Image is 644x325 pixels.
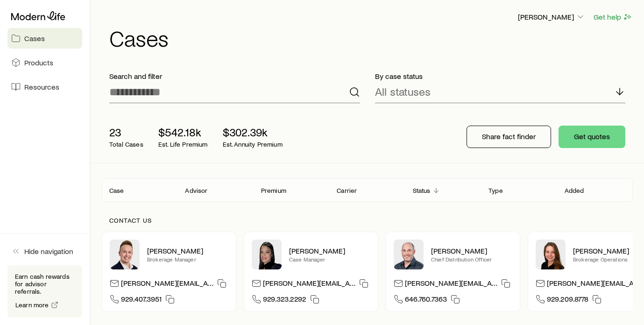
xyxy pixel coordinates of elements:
p: Share fact finder [482,132,536,141]
span: 929.323.2292 [263,294,306,307]
p: Est. Life Premium [158,141,208,148]
a: Products [7,52,82,73]
button: Get quotes [559,126,625,148]
button: Get help [593,12,633,22]
p: Advisor [185,187,207,194]
img: Elana Hasten [252,240,282,269]
p: [PERSON_NAME] [289,246,370,255]
p: $302.39k [223,126,283,139]
p: By case status [375,71,626,81]
span: 929.209.8778 [547,294,588,307]
button: Share fact finder [467,126,551,148]
p: Chief Distribution Officer [431,255,512,263]
button: [PERSON_NAME] [517,12,586,23]
p: Added [565,187,584,194]
p: Status [413,187,431,194]
p: Search and filter [109,71,360,81]
span: 646.760.7363 [405,294,447,307]
span: Resources [24,82,59,92]
span: Learn more [15,302,49,308]
p: Contact us [109,217,625,224]
p: Carrier [337,187,357,194]
p: [PERSON_NAME] [147,246,228,255]
span: Cases [24,34,45,43]
span: Products [24,58,53,67]
h1: Cases [109,27,633,49]
p: [PERSON_NAME] [518,12,585,21]
p: [PERSON_NAME] [431,246,512,255]
p: [PERSON_NAME][EMAIL_ADDRESS][DOMAIN_NAME] [263,278,355,291]
p: Premium [261,187,286,194]
p: All statuses [375,85,431,98]
p: [PERSON_NAME][EMAIL_ADDRESS][DOMAIN_NAME] [547,278,639,291]
p: [PERSON_NAME][EMAIL_ADDRESS][DOMAIN_NAME] [405,278,497,291]
img: Dan Pierson [394,240,424,269]
a: Resources [7,77,82,97]
span: 929.407.3951 [121,294,162,307]
p: Case [109,187,124,194]
p: Brokerage Manager [147,255,228,263]
p: Total Cases [109,141,143,148]
button: Hide navigation [7,241,82,261]
p: Earn cash rewards for advisor referrals. [15,273,75,295]
img: Ellen Wall [536,240,566,269]
p: [PERSON_NAME][EMAIL_ADDRESS][DOMAIN_NAME] [121,278,213,291]
p: Case Manager [289,255,370,263]
p: Type [488,187,503,194]
p: $542.18k [158,126,208,139]
p: 23 [109,126,143,139]
div: Client cases [102,178,633,202]
div: Earn cash rewards for advisor referrals.Learn more [7,265,82,318]
p: Est. Annuity Premium [223,141,283,148]
a: Cases [7,28,82,49]
img: Derek Wakefield [110,240,140,269]
span: Hide navigation [24,247,73,256]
